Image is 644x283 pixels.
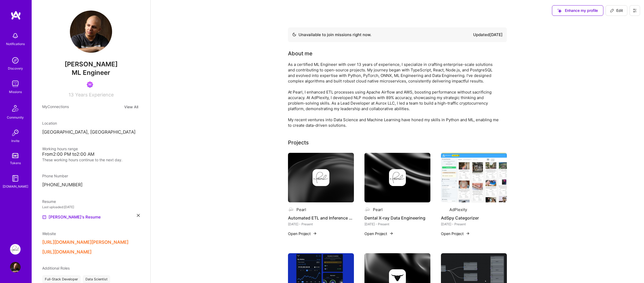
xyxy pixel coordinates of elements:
[42,60,140,68] span: [PERSON_NAME]
[72,69,110,76] span: ML Engineer
[10,160,21,166] div: Tokens
[364,214,430,221] h4: Dental X-ray Data Engineering
[42,231,56,236] span: Website
[10,128,21,138] img: Invite
[313,231,317,236] img: arrow-right
[75,92,114,97] span: Years Experience
[466,231,470,236] img: arrow-right
[288,207,294,213] img: Company logo
[69,92,74,97] span: 13
[9,89,22,95] div: Missions
[296,207,306,212] div: Pearl
[70,11,112,53] img: User Avatar
[12,153,18,158] img: tokens
[42,199,56,204] span: Resume
[42,104,69,110] span: My Connections
[288,50,313,57] div: About me
[10,262,21,272] img: User Avatar
[288,153,354,202] img: cover
[364,221,430,227] div: [DATE] - Present
[123,104,140,110] button: View All
[42,240,128,245] button: [URL][DOMAIN_NAME][PERSON_NAME]
[288,62,499,128] div: As a certified ML Engineer with over 13 years of experience, I specialize in crafting enterprise-...
[10,79,21,89] img: teamwork
[558,8,598,13] span: Enhance my profile
[10,55,21,66] img: discovery
[42,266,70,270] span: Additional Roles
[288,231,317,236] button: Open Project
[288,221,354,227] div: [DATE] - Present
[364,207,371,213] img: Company logo
[11,138,20,144] div: Invite
[42,174,68,178] span: Phone Number
[42,249,92,255] button: [URL][DOMAIN_NAME]
[10,244,21,255] img: Pearl: ML Engineering Team
[9,102,22,115] img: Community
[288,214,354,221] h4: Automated ETL and Inference Optimization
[292,32,371,38] div: Unavailable to join missions right now.
[42,152,140,157] div: From 2:00 PM to 2:00 AM
[9,262,22,272] a: User Avatar
[364,153,430,202] img: cover
[441,153,507,202] img: AdSpy Categorizer
[441,207,447,213] img: Company logo
[87,81,93,88] img: Been on Mission
[3,184,28,189] div: [DOMAIN_NAME]
[42,147,78,151] span: Working hours range
[10,173,21,184] img: guide book
[288,139,309,147] div: Projects
[449,207,467,212] div: AdPlexity
[10,31,21,41] img: bell
[42,129,140,135] p: [GEOGRAPHIC_DATA], [GEOGRAPHIC_DATA]
[441,221,507,227] div: [DATE] - Present
[441,231,470,236] button: Open Project
[42,214,101,220] a: [PERSON_NAME]'s Resume
[389,169,406,186] img: Company logo
[42,215,46,219] img: Resume
[11,11,21,20] img: logo
[441,214,507,221] h4: AdSpy Categorizer
[610,8,623,13] span: Edit
[552,5,603,16] button: Enhance my profile
[9,244,22,255] a: Pearl: ML Engineering Team
[42,204,140,210] div: Last uploaded: [DATE]
[313,169,329,186] img: Company logo
[473,32,503,38] div: Updated [DATE]
[605,5,627,16] button: Edit
[364,231,393,236] button: Open Project
[7,115,24,120] div: Community
[373,207,383,212] div: Pearl
[42,157,140,163] div: These working hours continue to the next day.
[42,182,140,188] p: [PHONE_NUMBER]
[6,41,25,47] div: Notifications
[389,231,393,236] img: arrow-right
[42,120,140,126] div: Location
[558,9,562,13] i: icon SuggestedTeams
[292,32,296,37] img: Availability
[8,66,23,71] div: Discovery
[137,214,140,217] i: icon Close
